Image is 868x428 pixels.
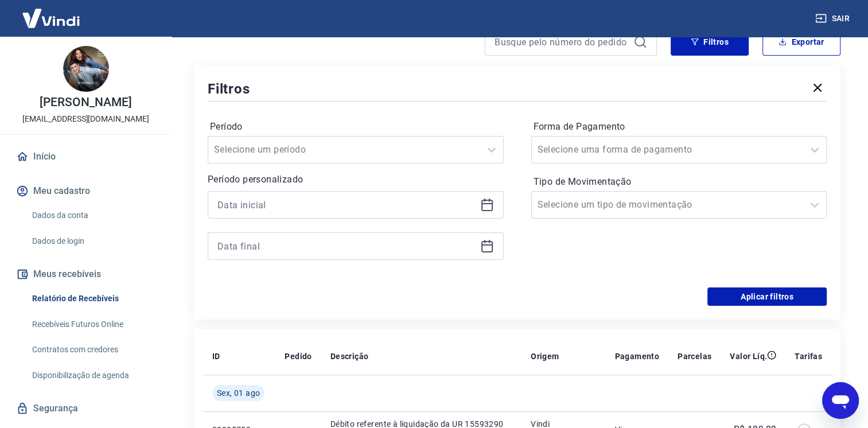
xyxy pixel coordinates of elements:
[28,364,158,387] a: Disponibilização de agenda
[285,351,312,362] p: Pedido
[217,196,476,213] input: Data inicial
[813,8,854,29] button: Sair
[22,113,149,125] p: [EMAIL_ADDRESS][DOMAIN_NAME]
[217,238,476,255] input: Data final
[795,351,822,362] p: Tarifas
[208,173,504,186] p: Período personalizado
[208,80,250,98] h5: Filtros
[730,351,767,362] p: Valor Líq.
[14,396,158,421] a: Segurança
[671,28,749,56] button: Filtros
[28,313,158,336] a: Recebíveis Futuros Online
[210,120,501,134] label: Período
[822,382,859,419] iframe: Botão para abrir a janela de mensagens
[707,287,827,306] button: Aplicar filtros
[14,262,158,287] button: Meus recebíveis
[678,351,711,362] p: Parcelas
[63,46,109,92] img: c41cd4a7-6706-435c-940d-c4a4ed0e2a80.jpeg
[14,178,158,204] button: Meu cadastro
[212,351,220,362] p: ID
[762,28,840,56] button: Exportar
[217,387,260,399] span: Sex, 01 ago
[40,96,131,108] p: [PERSON_NAME]
[28,229,158,253] a: Dados de login
[531,351,559,362] p: Origem
[14,144,158,169] a: Início
[28,338,158,361] a: Contratos com credores
[28,204,158,227] a: Dados da conta
[534,175,825,189] label: Tipo de Movimentação
[495,33,629,50] input: Busque pelo número do pedido
[534,120,825,134] label: Forma de Pagamento
[330,351,369,362] p: Descrição
[14,1,88,36] img: Vindi
[614,351,659,362] p: Pagamento
[28,287,158,310] a: Relatório de Recebíveis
